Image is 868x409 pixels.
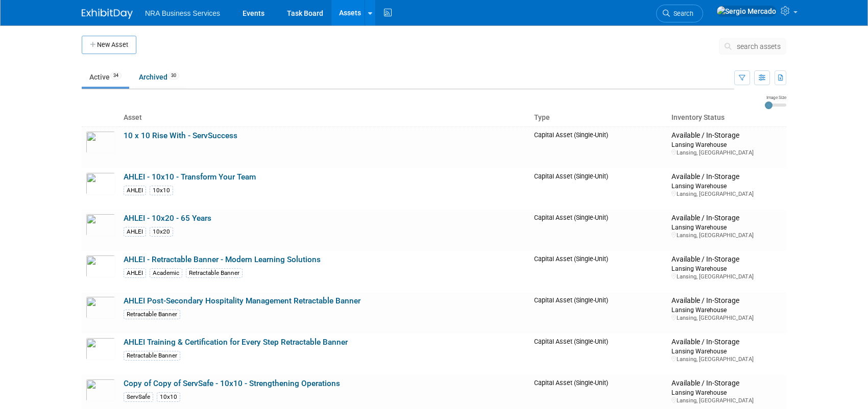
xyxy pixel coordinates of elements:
span: NRA Business Services [145,9,220,17]
div: Available / In-Storage [671,338,782,347]
div: 10x10 [150,186,173,195]
div: AHLEI [124,186,146,195]
div: Retractable Banner [124,351,180,361]
div: ServSafe [124,392,153,402]
div: AHLEI [124,268,146,278]
a: AHLEI Training & Certification for Every Step Retractable Banner [124,338,348,347]
a: AHLEI Post-Secondary Hospitality Management Retractable Banner [124,296,360,305]
th: Type [530,109,667,126]
div: Available / In-Storage [671,379,782,388]
div: Retractable Banner [186,268,243,278]
div: Lansing Warehouse [671,140,782,149]
button: search assets [719,38,786,55]
td: Capital Asset (Single-Unit) [530,210,667,251]
td: Capital Asset (Single-Unit) [530,251,667,292]
a: Search [656,5,703,22]
div: Available / In-Storage [671,131,782,140]
div: Available / In-Storage [671,255,782,264]
div: Lansing Warehouse [671,388,782,397]
div: Lansing, [GEOGRAPHIC_DATA] [671,149,782,157]
td: Capital Asset (Single-Unit) [530,168,667,210]
div: Lansing, [GEOGRAPHIC_DATA] [671,314,782,322]
a: Copy of Copy of ServSafe - 10x10 - Strengthening Operations [124,379,340,388]
td: Capital Asset (Single-Unit) [530,126,667,168]
div: Lansing Warehouse [671,347,782,355]
a: Archived30 [131,67,187,87]
img: Sergio Mercado [716,6,777,17]
div: Lansing, [GEOGRAPHIC_DATA] [671,190,782,198]
span: 34 [110,72,122,80]
div: Lansing Warehouse [671,223,782,232]
div: 10x10 [157,392,180,402]
div: Retractable Banner [124,310,180,319]
div: Academic [150,268,182,278]
a: AHLEI - Retractable Banner - Modern Learning Solutions [124,255,321,264]
span: Search [670,10,693,17]
div: Available / In-Storage [671,172,782,182]
span: search assets [737,42,781,50]
div: Available / In-Storage [671,296,782,305]
a: AHLEI - 10x20 - 65 Years [124,214,211,223]
td: Capital Asset (Single-Unit) [530,334,667,375]
div: Image Size [765,94,786,100]
div: Lansing, [GEOGRAPHIC_DATA] [671,355,782,363]
div: 10x20 [150,227,173,237]
img: ExhibitDay [82,9,133,19]
td: Capital Asset (Single-Unit) [530,292,667,334]
div: Lansing, [GEOGRAPHIC_DATA] [671,232,782,239]
div: Available / In-Storage [671,214,782,223]
div: Lansing Warehouse [671,182,782,190]
a: 10 x 10 Rise With - ServSuccess [124,131,237,140]
div: AHLEI [124,227,146,237]
a: Active34 [82,67,129,87]
div: Lansing Warehouse [671,305,782,314]
span: 30 [168,72,179,80]
div: Lansing Warehouse [671,264,782,273]
div: Lansing, [GEOGRAPHIC_DATA] [671,273,782,280]
th: Asset [119,109,530,126]
div: Lansing, [GEOGRAPHIC_DATA] [671,397,782,404]
button: New Asset [82,36,136,54]
a: AHLEI - 10x10 - Transform Your Team [124,172,256,182]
